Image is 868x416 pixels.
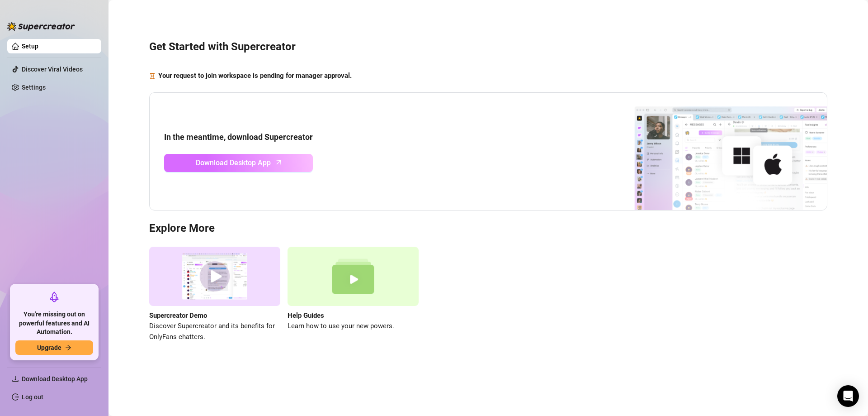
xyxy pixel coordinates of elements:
[164,154,313,172] a: Download Desktop Apparrow-up
[12,375,19,383] span: download
[601,93,827,210] img: download app
[149,311,207,320] strong: Supercreator Demo
[149,40,827,54] h3: Get Started with Supercreator
[288,311,324,320] strong: Help Guides
[7,22,75,31] img: logo-BBDzfeDw.svg
[196,157,271,168] span: Download Desktop App
[22,84,46,91] a: Settings
[15,310,93,337] span: You're missing out on powerful features and AI Automation.
[274,157,284,167] span: arrow-up
[37,344,61,351] span: Upgrade
[22,375,88,383] span: Download Desktop App
[158,72,352,80] strong: Your request to join workspace is pending for manager approval.
[149,221,827,236] h3: Explore More
[65,344,71,351] span: arrow-right
[49,292,60,302] span: rocket
[288,247,419,306] img: help guides
[288,321,419,332] span: Learn how to use your new powers.
[149,247,280,342] a: Supercreator DemoDiscover Supercreator and its benefits for OnlyFans chatters.
[149,321,280,342] span: Discover Supercreator and its benefits for OnlyFans chatters.
[288,247,419,342] a: Help GuidesLearn how to use your new powers.
[22,43,38,50] a: Setup
[15,340,93,355] button: Upgradearrow-right
[149,247,280,306] img: supercreator demo
[837,385,859,407] div: Open Intercom Messenger
[149,71,156,81] span: hourglass
[164,132,313,142] strong: In the meantime, download Supercreator
[22,66,83,73] a: Discover Viral Videos
[22,393,43,401] a: Log out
